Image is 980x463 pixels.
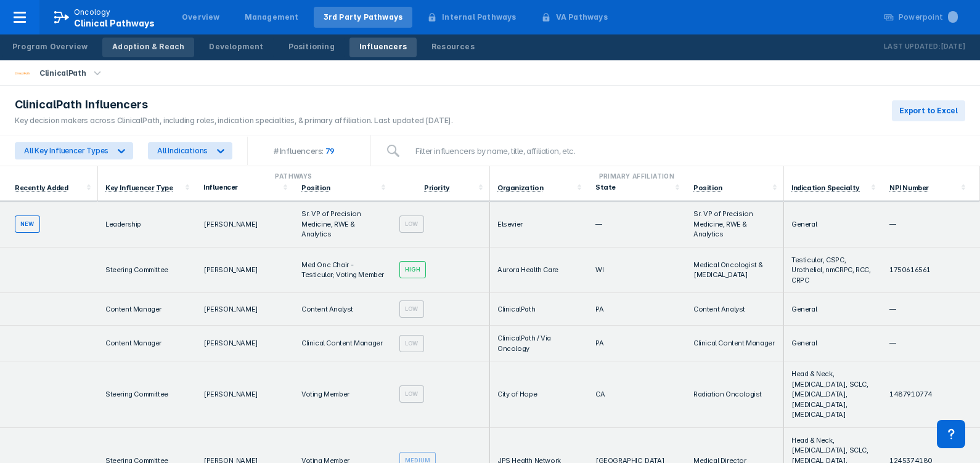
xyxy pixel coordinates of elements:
div: ClinicalPath [35,65,91,82]
div: Key decision makers across ClinicalPath, including roles, indication specialties, & primary affil... [15,115,453,126]
a: Management [235,7,309,28]
td: 1750616561 [882,248,980,294]
div: Low [399,335,424,352]
div: VA Pathways [556,12,608,23]
td: CA [588,361,686,428]
td: Head & Neck, [MEDICAL_DATA], SCLC, [MEDICAL_DATA], [MEDICAL_DATA], [MEDICAL_DATA] [784,361,882,428]
button: Export to Excel [892,100,965,121]
div: Position [301,183,330,192]
span: 79 [324,146,345,156]
td: 1487910774 [882,361,980,428]
a: 3rd Party Pathways [314,7,413,28]
div: Resources [431,41,475,52]
td: — [588,201,686,248]
td: Steering Committee [98,248,196,294]
div: High [399,261,426,278]
input: Filter influencers by name, title, affiliation, etc. [408,139,965,163]
div: Positioning [288,41,335,52]
td: Elsevier [490,201,588,248]
a: Overview [172,7,230,28]
div: Position [693,183,722,192]
td: PA [588,293,686,326]
div: Recently Added [15,183,68,192]
td: General [784,293,882,326]
td: Clinical Content Manager [686,326,784,361]
div: Adoption & Reach [112,41,184,52]
a: Program Overview [2,38,97,57]
div: Low [399,385,424,403]
span: Export to Excel [899,105,958,116]
td: Clinical Content Manager [294,326,392,361]
div: Key Influencer Type [105,183,173,192]
td: — [882,293,980,326]
td: ClinicalPath [490,293,588,326]
td: Leadership [98,201,196,248]
div: new [15,215,40,233]
p: Oncology [74,7,111,18]
td: City of Hope [490,361,588,428]
div: Low [399,215,424,233]
td: Aurora Health Care [490,248,588,294]
div: Low [399,300,424,318]
div: Contact Support [937,420,965,448]
td: — [882,201,980,248]
span: ClinicalPath Influencers [15,97,148,112]
td: Med Onc Chair - Testicular; Voting Member [294,248,392,294]
td: Content Analyst [686,293,784,326]
p: Last Updated: [884,41,941,53]
div: Powerpoint [899,12,958,23]
div: Indication Specialty [791,183,860,192]
div: Overview [182,12,220,23]
div: # Influencers: [274,146,324,156]
div: Organization [497,183,543,192]
div: Primary Affiliation [495,171,778,181]
td: Sr. VP of Precision Medicine, RWE & Analytics [294,201,392,248]
td: [PERSON_NAME] [196,361,294,428]
td: General [784,201,882,248]
td: General [784,326,882,361]
td: ClinicalPath / Via Oncology [490,326,588,361]
td: Steering Committee [98,361,196,428]
td: Content Analyst [294,293,392,326]
td: Sr. VP of Precision Medicine, RWE & Analytics [686,201,784,248]
td: [PERSON_NAME] [196,293,294,326]
div: Pathways [103,171,484,181]
div: Internal Pathways [442,12,516,23]
div: Management [245,12,299,23]
div: Influencer [203,183,279,191]
img: via-oncology [15,66,30,81]
div: NPI Number [889,183,929,192]
td: WI [588,248,686,294]
div: All Indications [157,146,208,155]
td: [PERSON_NAME] [196,201,294,248]
td: Testicular, CSPC, Urothelial, nmCRPC, RCC, CRPC [784,248,882,294]
a: Resources [422,38,484,57]
a: Adoption & Reach [102,38,194,57]
td: [PERSON_NAME] [196,326,294,361]
td: Voting Member [294,361,392,428]
td: Content Manager [98,293,196,326]
div: Program Overview [12,41,88,52]
td: Medical Oncologist & [MEDICAL_DATA] [686,248,784,294]
td: Content Manager [98,326,196,361]
a: Influencers [349,38,417,57]
td: [PERSON_NAME] [196,248,294,294]
span: Clinical Pathways [74,18,155,28]
td: — [882,326,980,361]
div: Development [209,41,263,52]
div: All Key Influencer Types [24,146,108,155]
td: PA [588,326,686,361]
a: Positioning [279,38,345,57]
div: Influencers [359,41,407,52]
a: Development [199,38,273,57]
div: State [595,183,671,191]
td: Radiation Oncologist [686,361,784,428]
div: 3rd Party Pathways [324,12,403,23]
div: Priority [424,183,450,192]
p: [DATE] [941,41,965,53]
